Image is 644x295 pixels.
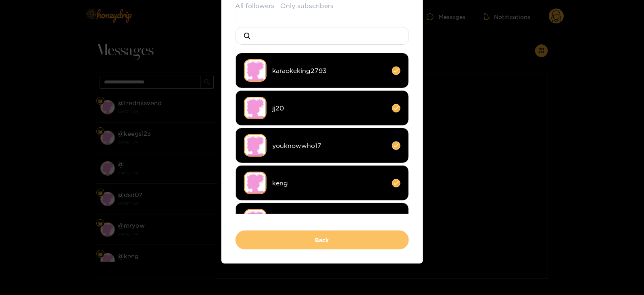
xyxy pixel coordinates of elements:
img: no-avatar.png [244,59,267,82]
span: youknowwho17 [273,141,386,150]
button: Only subscribers [281,1,334,10]
img: no-avatar.png [244,134,267,157]
img: no-avatar.png [244,172,267,194]
img: no-avatar.png [244,97,267,119]
img: no-avatar.png [244,209,267,232]
span: karaokeking2793 [273,66,386,75]
span: keng [273,179,386,188]
span: jj20 [273,104,386,113]
button: Back [236,231,409,249]
button: All followers [236,1,275,10]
